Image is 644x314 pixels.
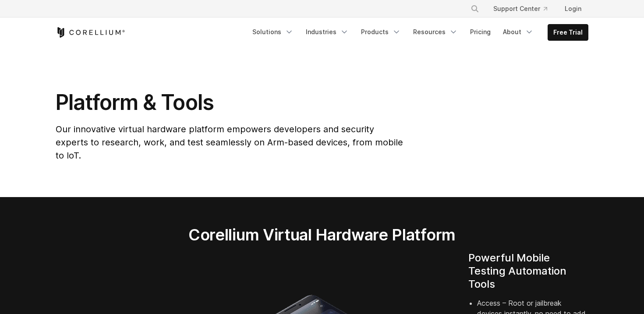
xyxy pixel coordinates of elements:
a: Support Center [486,1,554,17]
span: Our innovative virtual hardware platform empowers developers and security experts to research, wo... [56,124,403,161]
button: Search [467,1,483,17]
a: Login [558,1,588,17]
a: Pricing [465,24,496,40]
a: Free Trial [548,25,588,40]
a: Resources [408,24,463,40]
h2: Corellium Virtual Hardware Platform [147,225,496,244]
div: Navigation Menu [460,1,588,17]
a: Solutions [247,24,299,40]
div: Navigation Menu [247,24,588,41]
a: Corellium Home [56,27,125,38]
h1: Platform & Tools [56,89,405,116]
h4: Powerful Mobile Testing Automation Tools [468,251,588,291]
a: Industries [301,24,354,40]
a: Products [356,24,406,40]
a: About [498,24,539,40]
